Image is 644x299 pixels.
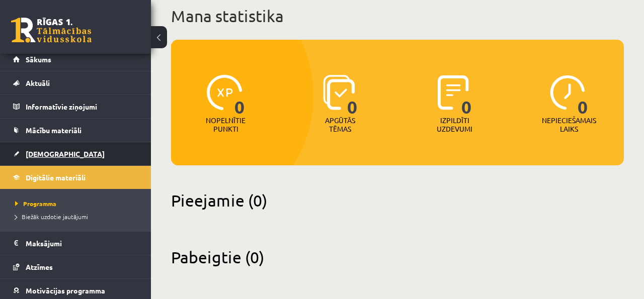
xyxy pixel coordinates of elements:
legend: Informatīvie ziņojumi [26,95,138,118]
span: 0 [461,75,472,116]
h2: Pabeigtie (0) [171,247,624,267]
span: 0 [234,75,245,116]
a: Maksājumi [13,232,138,255]
legend: Maksājumi [26,232,138,255]
span: [DEMOGRAPHIC_DATA] [26,149,105,158]
a: [DEMOGRAPHIC_DATA] [13,142,138,165]
a: Digitālie materiāli [13,166,138,189]
img: icon-completed-tasks-ad58ae20a441b2904462921112bc710f1caf180af7a3daa7317a5a94f2d26646.svg [438,75,469,110]
span: 0 [578,75,588,116]
p: Apgūtās tēmas [320,116,360,133]
a: Rīgas 1. Tālmācības vidusskola [11,18,92,43]
span: Atzīmes [26,262,53,271]
a: Informatīvie ziņojumi [13,95,138,118]
span: Motivācijas programma [26,286,105,295]
a: Aktuāli [13,71,138,94]
span: Sākums [26,55,51,64]
a: Sākums [13,48,138,71]
h1: Mana statistika [171,6,624,26]
span: Mācību materiāli [26,126,82,135]
a: Mācību materiāli [13,119,138,142]
p: Nepieciešamais laiks [542,116,596,133]
img: icon-xp-0682a9bc20223a9ccc6f5883a126b849a74cddfe5390d2b41b4391c66f2066e7.svg [207,75,242,110]
img: icon-learned-topics-4a711ccc23c960034f471b6e78daf4a3bad4a20eaf4de84257b87e66633f6470.svg [323,75,355,110]
span: Biežāk uzdotie jautājumi [15,213,88,221]
h2: Pieejamie (0) [171,190,624,210]
span: Aktuāli [26,78,50,87]
p: Izpildīti uzdevumi [435,116,474,133]
span: Digitālie materiāli [26,173,86,182]
span: Programma [15,200,56,208]
a: Programma [15,199,141,208]
p: Nopelnītie punkti [206,116,246,133]
img: icon-clock-7be60019b62300814b6bd22b8e044499b485619524d84068768e800edab66f18.svg [550,75,585,110]
a: Biežāk uzdotie jautājumi [15,212,141,221]
span: 0 [347,75,358,116]
a: Atzīmes [13,255,138,278]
